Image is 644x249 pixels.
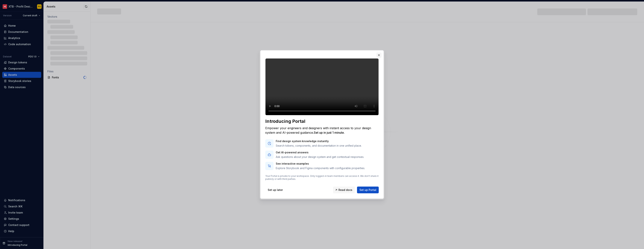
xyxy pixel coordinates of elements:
p: Explore Storybook and Figma components with configurable properties. [276,166,365,170]
p: Get AI-powered answers [276,151,364,154]
button: Set up later [265,187,285,193]
div: Empower your engineers and designers with instant access to your design system and AI-powered gui... [265,126,379,135]
p: Search tokens, components, and documentation in one unified place. [276,144,362,148]
p: Ask questions about your design system and get contextual responses. [276,155,364,159]
span: Set up later [268,188,283,192]
div: Introducing Portal [265,118,379,124]
span: Set up in just 1 minute. [314,131,345,134]
button: Set up Portal [357,187,379,193]
a: Read docs [333,187,355,193]
p: See interactive examples [276,162,365,166]
p: Find design system knowledge instantly [276,139,362,143]
span: Read docs [338,188,352,192]
p: Your Portal is private to your workspace. Only logged-in team members can access it. We don't sha... [265,175,379,181]
span: Set up Portal [359,188,376,192]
